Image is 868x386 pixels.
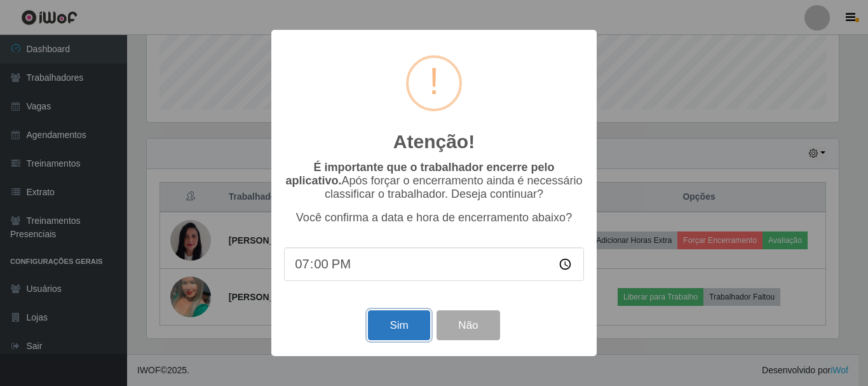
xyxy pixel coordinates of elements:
p: Você confirma a data e hora de encerramento abaixo? [284,211,584,224]
b: É importante que o trabalhador encerre pelo aplicativo. [285,161,554,187]
button: Sim [368,310,430,340]
p: Após forçar o encerramento ainda é necessário classificar o trabalhador. Deseja continuar? [284,161,584,201]
button: Não [437,310,499,340]
h2: Atenção! [393,130,475,153]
